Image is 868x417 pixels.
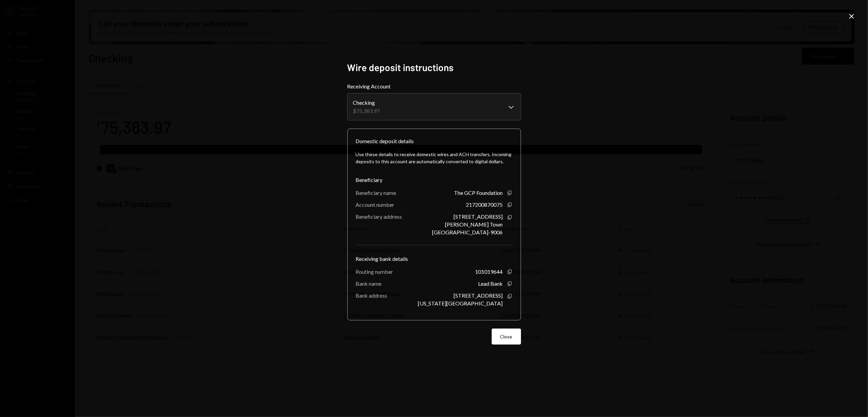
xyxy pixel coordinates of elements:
[356,255,512,263] div: Receiving bank details
[466,201,503,208] div: 217200870075
[475,268,503,275] div: 101019644
[478,280,503,287] div: Lead Bank
[418,300,503,306] div: [US_STATE][GEOGRAPHIC_DATA]
[356,189,396,196] div: Beneficiary name
[445,221,503,228] div: [PERSON_NAME] Town
[347,93,521,120] button: Receiving Account
[356,201,395,208] div: Account number
[492,329,521,345] button: Close
[454,189,503,196] div: The GCP Foundation
[356,151,512,165] div: Use these details to receive domestic wires and ACH transfers. Incoming deposits to this account ...
[432,229,503,235] div: [GEOGRAPHIC_DATA]-9006
[454,292,503,299] div: [STREET_ADDRESS]
[356,137,414,145] div: Domestic deposit details
[356,292,388,299] div: Bank address
[356,280,382,287] div: Bank name
[347,82,521,90] label: Receiving Account
[356,268,393,275] div: Routing number
[454,213,503,220] div: [STREET_ADDRESS]
[356,176,512,184] div: Beneficiary
[347,61,521,74] h2: Wire deposit instructions
[356,213,402,220] div: Beneficiary address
